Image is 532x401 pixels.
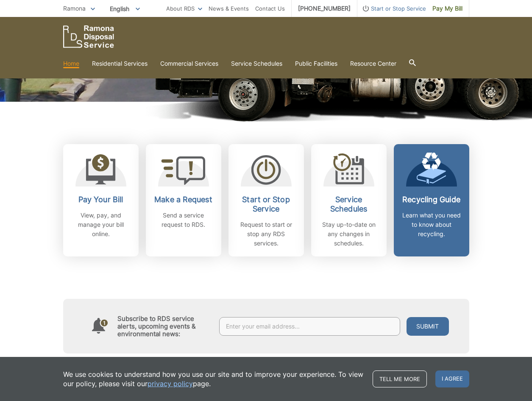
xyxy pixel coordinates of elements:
a: Resource Center [350,59,396,68]
a: Recycling Guide Learn what you need to know about recycling. [394,144,469,256]
a: Home [63,59,79,68]
h2: Make a Request [152,195,215,204]
a: Contact Us [255,4,285,13]
h2: Recycling Guide [400,195,463,204]
span: Ramona [63,5,86,12]
p: Learn what you need to know about recycling. [400,211,463,239]
a: EDCD logo. Return to the homepage. [63,25,114,48]
p: We use cookies to understand how you use our site and to improve your experience. To view our pol... [63,370,364,388]
a: Pay Your Bill View, pay, and manage your bill online. [63,144,139,256]
a: Service Schedules Stay up-to-date on any changes in schedules. [311,144,387,256]
a: Make a Request Send a service request to RDS. [146,144,221,256]
h4: Subscribe to RDS service alerts, upcoming events & environmental news: [117,315,211,338]
a: Tell me more [373,370,427,387]
h2: Start or Stop Service [235,195,298,214]
a: News & Events [209,4,249,13]
a: Commercial Services [160,59,218,68]
button: Submit [407,317,449,336]
span: Pay My Bill [432,4,462,13]
a: Service Schedules [231,59,282,68]
a: Public Facilities [295,59,337,68]
h2: Service Schedules [318,195,380,214]
a: Residential Services [92,59,148,68]
input: Enter your email address... [219,317,400,336]
a: About RDS [166,4,202,13]
span: I agree [435,370,469,387]
span: English [103,2,146,16]
p: View, pay, and manage your bill online. [70,211,132,239]
p: Send a service request to RDS. [152,211,215,229]
p: Stay up-to-date on any changes in schedules. [318,220,380,248]
h2: Pay Your Bill [70,195,132,204]
a: privacy policy [148,379,193,388]
p: Request to start or stop any RDS services. [235,220,298,248]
